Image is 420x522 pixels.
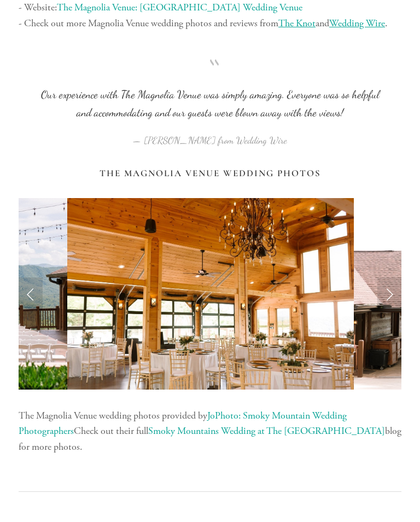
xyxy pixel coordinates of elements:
a: Previous Slide [19,277,43,310]
p: The Magnolia Venue wedding photos provided by Check out their full blog for more photos. [19,408,401,455]
a: The Magnolia Venue: [GEOGRAPHIC_DATA] Wedding Venue [57,1,302,14]
blockquote: Our experience with The Magnolia Venue was simply amazing. Everyone was so helpful and accommodat... [36,68,384,122]
a: Wedding Wire [329,17,385,30]
a: The Knot [278,17,316,30]
a: Smoky Mountains Wedding at The [GEOGRAPHIC_DATA] [148,425,385,437]
h3: The Magnolia Venue Wedding Photos [19,168,401,179]
span: “ [36,68,384,86]
img: Indoor wedding reception at the magnolia wedding venue [67,198,353,390]
a: Next Slide [377,277,401,310]
figcaption: — [PERSON_NAME] from Wedding Wire [36,122,384,150]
